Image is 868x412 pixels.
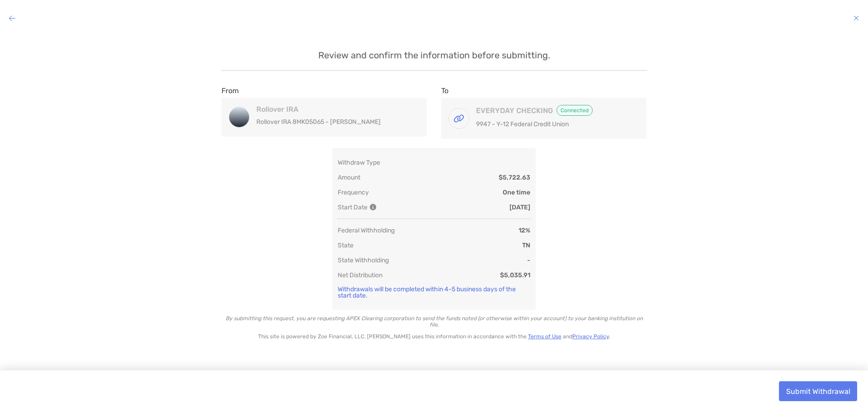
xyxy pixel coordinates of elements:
h4: Rollover IRA [256,105,410,114]
p: Amount [338,174,360,181]
p: This site is powered by Zoe Financial, LLC. [PERSON_NAME] uses this information in accordance wit... [222,333,646,340]
p: Federal Withholding [338,227,395,234]
p: Frequency [338,189,369,196]
p: TN [522,242,530,249]
p: State [338,242,354,249]
label: From [222,86,239,95]
p: [DATE] [509,204,530,211]
p: Review and confirm the information before submitting. [222,50,646,61]
p: State Withholding [338,256,389,264]
p: Withdraw Type [338,159,380,166]
img: Rollover IRA [229,107,249,127]
span: Connected [557,105,593,116]
p: One time [503,189,530,196]
p: $5,722.63 [499,174,530,181]
p: Withdrawals will be completed within 4-5 business days of the start date. [338,286,530,299]
p: By submitting this request, you are requesting APEX Clearing corporation to send the funds noted ... [222,315,646,328]
h4: EVERYDAY CHECKING [476,105,629,116]
img: EVERYDAY CHECKING [449,109,469,128]
a: Privacy Policy [572,333,609,340]
label: To [441,86,448,95]
p: 12% [519,227,530,234]
p: 9947 - Y-12 Federal Credit Union [476,118,629,130]
a: Terms of Use [528,333,561,340]
p: Rollover IRA 8MK05065 - [PERSON_NAME] [256,116,410,128]
p: - [527,256,530,264]
p: $5,035.91 [500,271,530,279]
p: Start Date [338,204,375,211]
button: Submit Withdrawal [779,381,857,401]
p: Net Distribution [338,271,382,279]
